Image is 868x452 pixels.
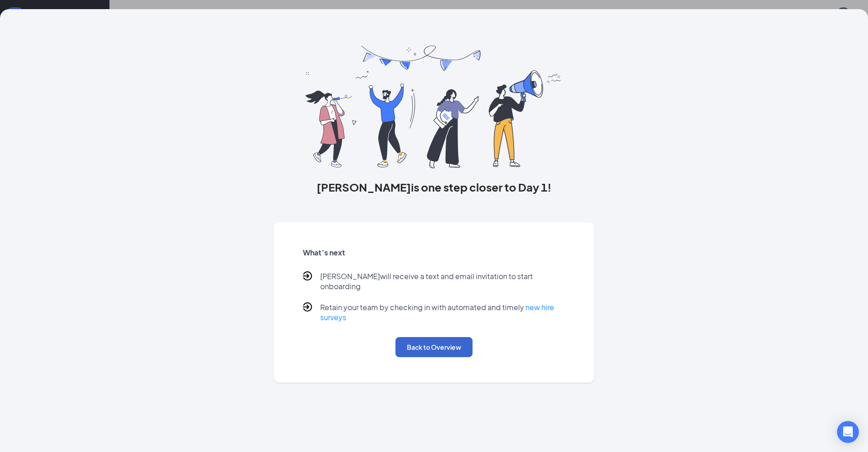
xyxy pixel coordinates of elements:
[395,337,473,357] button: Back to Overview
[320,302,566,322] p: Retain your team by checking in with automated and timely
[320,271,566,291] p: [PERSON_NAME] will receive a text and email invitation to start onboarding
[837,421,859,443] div: Open Intercom Messenger
[303,248,566,258] h5: What’s next
[274,179,595,195] h3: [PERSON_NAME] is one step closer to Day 1!
[320,302,554,322] a: new hire surveys
[306,46,562,168] img: you are all set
